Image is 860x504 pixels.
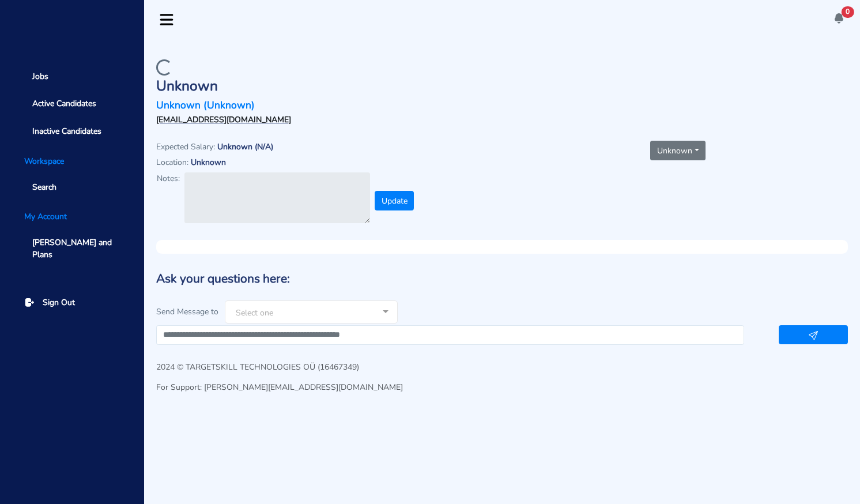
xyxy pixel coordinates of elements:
[156,98,255,112] a: Unknown (Unknown)
[156,325,848,345] div: ​​
[157,172,180,185] p: Notes:
[156,114,291,125] a: [EMAIL_ADDRESS][DOMAIN_NAME]
[32,97,96,110] span: Active Candidates
[16,92,128,116] a: Active Candidates
[32,181,56,193] span: Search
[156,78,218,95] p: Unknown
[236,307,273,319] span: Select one
[43,296,75,309] span: Sign Out
[650,141,706,160] button: Unknown
[16,119,128,143] a: Inactive Candidates
[16,155,128,167] li: Workspace
[16,65,128,88] a: Jobs
[32,236,120,261] span: [PERSON_NAME] and Plans
[156,141,215,153] p: Expected Salary:
[156,381,403,393] p: For Support: [PERSON_NAME][EMAIL_ADDRESS][DOMAIN_NAME]
[16,175,128,199] a: Search
[156,361,403,373] p: 2024 © TARGETSKILL TECHNOLOGIES OÜ (16467349)
[156,156,188,168] p: Location:
[833,12,845,27] a: 0
[191,158,226,168] p: Unknown
[842,6,854,18] span: 0
[16,210,128,223] li: My Account
[16,231,128,266] a: [PERSON_NAME] and Plans
[375,191,414,210] button: Update
[156,272,848,286] h4: Ask your questions here:
[32,70,48,82] span: Jobs
[32,125,101,137] span: Inactive Candidates
[156,306,218,318] span: Send Message to
[217,142,273,152] p: Unknown (N/A)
